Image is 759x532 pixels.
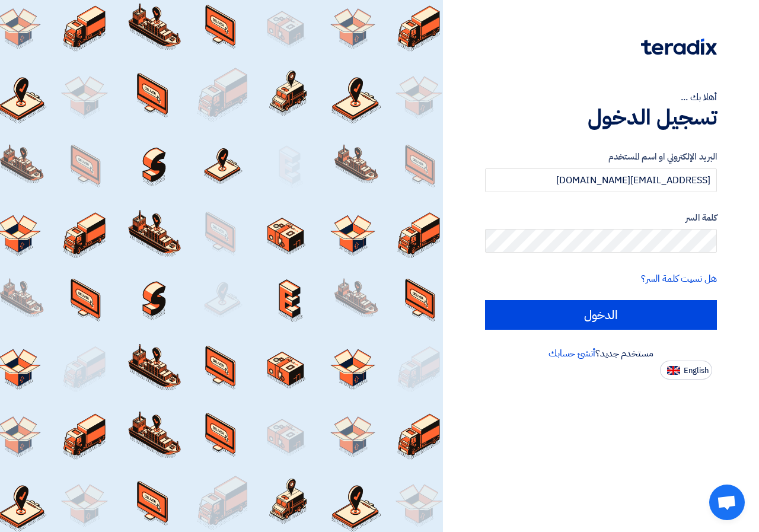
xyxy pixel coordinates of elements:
[485,346,717,361] div: مستخدم جديد؟
[485,104,717,130] h1: تسجيل الدخول
[660,361,712,380] button: English
[548,346,595,361] a: أنشئ حسابك
[485,211,717,225] label: كلمة السر
[641,39,717,55] img: Teradix logo
[485,168,717,192] input: أدخل بريد العمل الإلكتروني او اسم المستخدم الخاص بك ...
[709,485,745,520] a: دردشة مفتوحة
[667,366,680,375] img: en-US.png
[485,150,717,164] label: البريد الإلكتروني او اسم المستخدم
[485,90,717,104] div: أهلا بك ...
[641,272,717,286] a: هل نسيت كلمة السر؟
[485,300,717,330] input: الدخول
[684,367,709,375] span: English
